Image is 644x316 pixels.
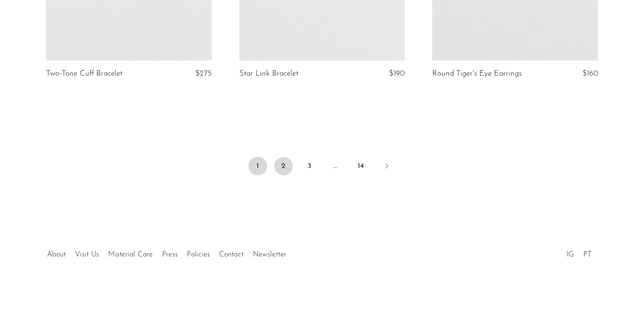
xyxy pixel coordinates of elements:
[274,157,293,175] a: 2
[187,251,210,258] a: Policies
[108,251,153,258] a: Material Care
[42,244,291,261] ul: Quick links
[162,251,178,258] a: Press
[47,251,66,258] a: About
[46,70,122,78] a: Two-Tone Cuff Bracelet
[75,251,99,258] a: Visit Us
[326,157,344,175] span: …
[377,157,396,177] a: Next
[352,157,370,175] a: 14
[562,244,596,261] ul: Social Medias
[567,251,574,258] a: IG
[583,251,592,258] a: PT
[432,70,522,78] a: Round Tiger's Eye Earrings
[300,157,319,175] a: 3
[219,251,244,258] a: Contact
[195,70,212,78] span: $275
[582,70,598,78] span: $160
[249,157,267,175] span: 1
[239,70,298,78] a: Star Link Bracelet
[389,70,405,78] span: $190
